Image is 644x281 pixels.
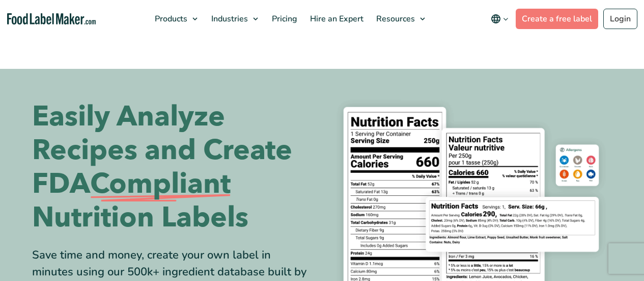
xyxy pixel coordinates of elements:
span: Products [152,13,188,24]
a: Login [603,9,637,29]
span: Compliant [90,167,231,201]
span: Hire an Expert [307,13,365,24]
span: Industries [208,13,249,24]
span: Pricing [269,13,298,24]
a: Create a free label [516,9,598,29]
h1: Easily Analyze Recipes and Create FDA Nutrition Labels [32,100,315,235]
span: Resources [373,13,416,24]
